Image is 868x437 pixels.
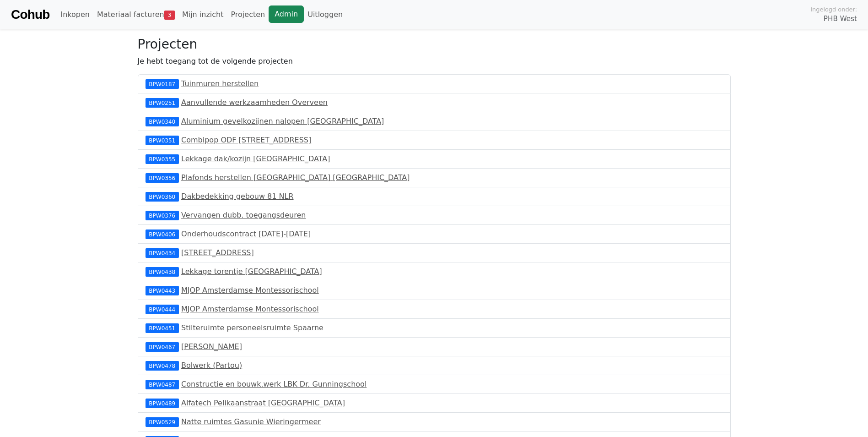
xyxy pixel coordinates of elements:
[181,136,311,144] a: Combipop ODF [STREET_ADDRESS]
[181,248,254,257] a: [STREET_ADDRESS]
[138,37,731,52] h3: Projecten
[146,229,179,239] div: BPW0406
[146,98,179,107] div: BPW0251
[146,342,179,351] div: BPW0467
[146,267,179,276] div: BPW0438
[181,305,319,313] a: MJOP Amsterdamse Montessorischool
[181,117,384,126] a: Aluminium gevelkozijnen nalopen [GEOGRAPHIC_DATA]
[269,5,304,23] a: Admin
[810,5,857,14] span: Ingelogd onder:
[146,117,179,126] div: BPW0340
[146,173,179,182] div: BPW0356
[11,4,49,26] a: Cohub
[181,173,410,182] a: Plafonds herstellen [GEOGRAPHIC_DATA] [GEOGRAPHIC_DATA]
[181,323,323,332] a: Stilteruimte personeelsruimte Spaarne
[181,79,259,88] a: Tuinmuren herstellen
[146,154,179,164] div: BPW0355
[146,136,179,145] div: BPW0351
[146,211,179,220] div: BPW0376
[181,154,330,163] a: Lekkage dak/kozijn [GEOGRAPHIC_DATA]
[304,5,346,24] a: Uitloggen
[181,229,311,238] a: Onderhoudscontract [DATE]-[DATE]
[178,5,227,24] a: Mijn inzicht
[146,417,179,426] div: BPW0529
[181,192,293,201] a: Dakbedekking gebouw 81 NLR
[146,323,179,333] div: BPW0451
[146,248,179,257] div: BPW0434
[181,267,322,276] a: Lekkage torentje [GEOGRAPHIC_DATA]
[146,361,179,370] div: BPW0478
[181,98,328,107] a: Aanvullende werkzaamheden Overveen
[181,417,321,426] a: Natte ruimtes Gasunie Wieringermeer
[138,56,731,67] p: Je hebt toegang tot de volgende projecten
[146,192,179,201] div: BPW0360
[164,11,175,20] span: 3
[181,399,345,407] a: Alfatech Pelikaanstraat [GEOGRAPHIC_DATA]
[146,305,179,314] div: BPW0444
[181,380,367,388] a: Constructie en bouwk.werk LBK Dr. Gunningschool
[227,5,269,24] a: Projecten
[57,5,93,24] a: Inkopen
[146,286,179,295] div: BPW0443
[181,361,242,370] a: Bolwerk (Partou)
[146,380,179,389] div: BPW0487
[146,399,179,408] div: BPW0489
[181,342,242,351] a: [PERSON_NAME]
[93,5,178,24] a: Materiaal facturen3
[181,286,319,295] a: MJOP Amsterdamse Montessorischool
[181,211,306,219] a: Vervangen dubb. toegangsdeuren
[146,79,179,88] div: BPW0187
[824,14,857,24] span: PHB West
